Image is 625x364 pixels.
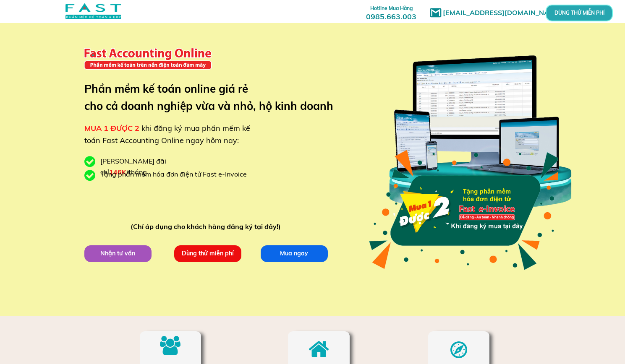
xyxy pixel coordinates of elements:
span: 146K [109,168,126,176]
p: Mua ngay [260,245,328,262]
span: Hotline Mua Hàng [370,5,413,11]
span: khi đăng ký mua phần mềm kế toán Fast Accounting Online ngay hôm nay: [84,123,250,145]
div: [PERSON_NAME] đãi chỉ /tháng [100,156,209,177]
p: DÙNG THỬ MIỄN PHÍ [568,10,590,16]
div: Tặng phần mềm hóa đơn điện tử Fast e-Invoice [100,169,253,180]
p: Dùng thử miễn phí [174,245,241,262]
span: MUA 1 ĐƯỢC 2 [84,123,139,133]
div: (Chỉ áp dụng cho khách hàng đăng ký tại đây!) [131,221,285,232]
p: Nhận tư vấn [84,245,152,262]
h3: Phần mềm kế toán online giá rẻ cho cả doanh nghiệp vừa và nhỏ, hộ kinh doanh [84,80,346,115]
h3: 0985.663.003 [357,3,426,21]
h1: [EMAIL_ADDRESS][DOMAIN_NAME] [443,8,567,18]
